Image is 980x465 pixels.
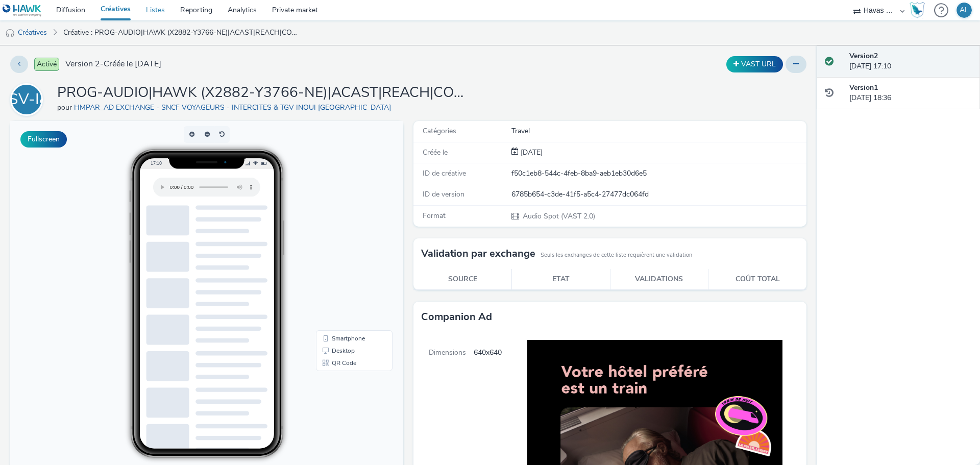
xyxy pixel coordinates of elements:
[519,148,543,157] span: [DATE]
[10,94,47,104] a: HE-SV-I&TIE
[5,28,15,38] img: audio
[511,168,805,179] div: f50c1eb8-544c-4feb-8ba9-aeb1eb30d6e5
[423,126,456,136] span: Catégories
[74,103,395,112] a: HMPAR_AD EXCHANGE - SNCF VOYAGEURS - INTERCITES & TGV INOUI [GEOGRAPHIC_DATA]
[726,56,783,72] button: VAST URL
[708,269,807,290] th: Coût total
[421,246,535,261] h3: Validation par exchange
[423,189,464,199] span: ID de version
[724,56,786,72] div: Dupliquer la créative en un VAST URL
[140,39,152,45] span: 17:10
[849,83,878,92] strong: Version 1
[34,58,59,71] span: Activé
[57,103,74,112] span: pour
[910,2,925,18] img: Hawk Academy
[960,3,969,18] div: AL
[849,51,878,61] strong: Version 2
[541,251,692,259] small: Seuls les exchanges de cette liste requièrent une validation
[65,58,161,70] span: Version 2 - Créée le [DATE]
[423,168,466,178] span: ID de créative
[308,236,380,248] li: QR Code
[511,126,805,136] div: Travel
[849,51,972,72] div: [DATE] 17:10
[421,309,492,325] h3: Companion Ad
[512,269,610,290] th: Etat
[511,189,805,200] div: 6785b654-c3de-41f5-a5c4-27477dc064fd
[308,224,380,236] li: Desktop
[910,2,929,18] a: Hawk Academy
[308,211,380,224] li: Smartphone
[519,148,543,158] div: Création 04 août 2025, 18:36
[849,83,972,104] div: [DATE] 18:36
[3,4,42,17] img: undefined Logo
[322,227,345,233] span: Desktop
[423,148,448,157] span: Créée le
[322,239,346,245] span: QR Code
[322,214,355,221] span: Smartphone
[610,269,708,290] th: Validations
[413,269,512,290] th: Source
[57,83,465,103] h1: PROG-AUDIO|HAWK (X2882-Y3766-NE)|ACAST|REACH|COMPORTEMENTAL|SCRIPTE 3|AUD|AUDIO|1X1|NA|CPM (IMPRE...
[522,211,595,221] span: Audio Spot (VAST 2.0)
[20,131,67,148] button: Fullscreen
[423,211,446,221] span: Format
[58,20,303,45] a: Créative : PROG-AUDIO|HAWK (X2882-Y3766-NE)|ACAST|REACH|COMPORTEMENTAL|SCRIPTE 3|AUD|AUDIO|1X1|NA...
